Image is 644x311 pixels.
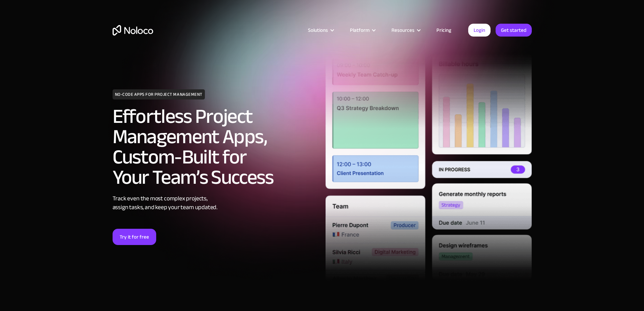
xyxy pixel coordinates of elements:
div: Solutions [308,26,328,35]
div: Platform [341,26,383,35]
a: Pricing [428,26,460,35]
a: Login [468,24,491,37]
a: Try it for free [113,229,156,245]
div: Track even the most complex projects, assign tasks, and keep your team updated. [113,194,319,212]
a: home [113,25,153,36]
div: Resources [391,26,414,35]
div: Platform [350,26,369,35]
div: Resources [383,26,428,35]
a: Get started [496,24,532,37]
h1: NO-CODE APPS FOR PROJECT MANAGEMENT [113,89,205,99]
h2: Effortless Project Management Apps, Custom-Built for Your Team’s Success [113,106,319,187]
div: Solutions [300,26,341,35]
